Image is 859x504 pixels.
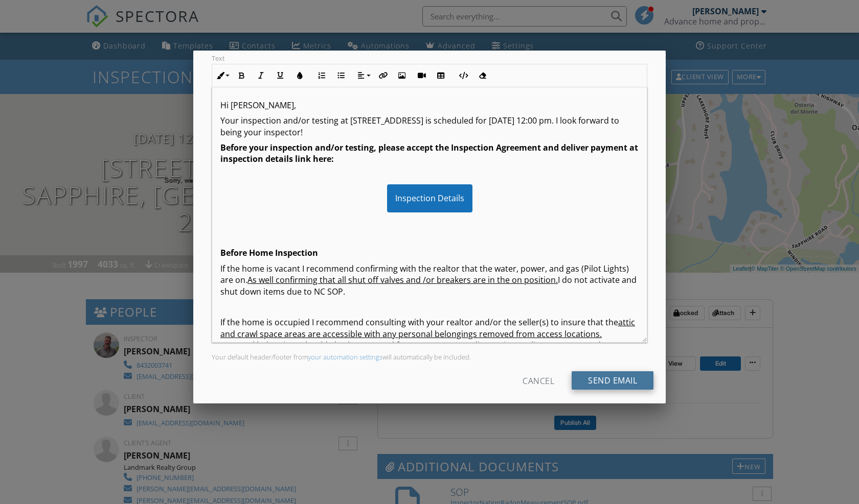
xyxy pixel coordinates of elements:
button: Inline Style [212,66,232,85]
button: Insert Image (⌘P) [392,66,412,85]
button: Insert Link (⌘K) [373,66,392,85]
u: As well confirming that all shut off valves and /or breakers are in the on position. [247,274,558,285]
button: Align [353,66,373,85]
u: Personal [220,340,255,351]
p: If the home is vacant I recommend confirming with the realtor that the water, power, and gas (Pil... [220,263,639,297]
p: If the home is occupied I recommend consulting with your realtor and/or the seller(s) to insure t... [220,317,639,385]
div: Your default header/footer from will automatically be included. [206,353,653,361]
input: Send Email [572,371,653,390]
button: Ordered List [312,66,331,85]
a: Inspection Details [387,193,472,204]
strong: Before your inspection and/or testing, please accept the Inspection Agreement and deliver payment... [220,142,638,164]
p: Your inspection and/or testing at [STREET_ADDRESS] is scheduled for [DATE] 12:00 pm. I look forwa... [220,115,639,138]
button: Unordered List [331,66,351,85]
div: Cancel [523,371,554,390]
button: Colors [290,66,309,85]
u: attic and crawl space areas are accessible with any personal belongings removed from access locat... [220,317,635,339]
p: Hi [PERSON_NAME], [220,100,639,111]
button: Insert Video [412,66,431,85]
button: Bold (⌘B) [232,66,251,85]
button: Code View [453,66,472,85]
button: Italic (⌘I) [251,66,270,85]
label: Text [212,54,225,63]
div: Inspection Details [387,184,472,212]
u: belongings should also be removed from areas surrounding major appliances ( [257,340,562,351]
button: Insert Table [431,66,450,85]
strong: Before Home Inspection [220,247,318,258]
button: Clear Formatting [472,66,492,85]
a: your automation settings [308,352,382,362]
button: Underline (⌘U) [270,66,290,85]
